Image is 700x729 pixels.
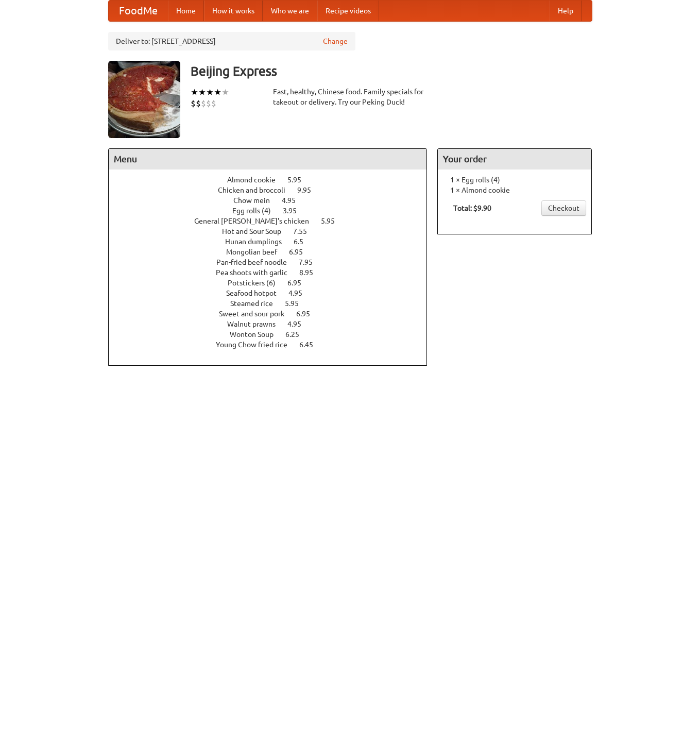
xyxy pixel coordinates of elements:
[222,227,292,235] span: Hot and Sour Soup
[233,196,315,205] a: Chow mein 4.95
[196,98,201,109] li: $
[323,36,348,46] a: Change
[216,258,332,266] a: Pan-fried beef noodle 7.95
[297,186,321,194] span: 9.95
[204,1,263,21] a: How it works
[293,227,317,235] span: 7.55
[453,204,491,212] b: Total: $9.90
[296,310,320,318] span: 6.95
[230,330,318,338] a: Wonton Soup 6.25
[228,279,320,287] a: Potstickers (6) 6.95
[226,248,322,256] a: Mongolian beef 6.95
[263,1,317,21] a: Who we are
[299,268,323,277] span: 8.95
[201,98,206,109] li: $
[227,320,286,328] span: Walnut prawns
[225,238,292,246] span: Hunan dumplings
[226,248,287,256] span: Mongolian beef
[206,87,214,98] li: ★
[541,200,586,216] a: Checkout
[225,238,322,246] a: Hunan dumplings 6.5
[168,1,204,21] a: Home
[285,330,310,338] span: 6.25
[109,1,168,21] a: FoodMe
[299,258,323,266] span: 7.95
[227,176,320,184] a: Almond cookie 5.95
[198,87,206,98] li: ★
[438,149,591,169] h4: Your order
[233,196,280,205] span: Chow mein
[289,248,313,256] span: 6.95
[219,310,295,318] span: Sweet and sour pork
[321,217,345,225] span: 5.95
[285,299,309,308] span: 5.95
[226,289,287,297] span: Seafood hotpot
[287,279,312,287] span: 6.95
[230,299,283,308] span: Steamed rice
[273,87,428,107] div: Fast, healthy, Chinese food. Family specials for takeout or delivery. Try our Peking Duck!
[287,320,312,328] span: 4.95
[230,330,284,338] span: Wonton Soup
[191,98,196,109] li: $
[232,207,281,215] span: Egg rolls (4)
[288,289,313,297] span: 4.95
[218,186,330,194] a: Chicken and broccoli 9.95
[216,341,298,349] span: Young Chow fried rice
[216,268,298,277] span: Pea shoots with garlic
[214,87,221,98] li: ★
[550,1,582,21] a: Help
[226,289,321,297] a: Seafood hotpot 4.95
[211,98,216,109] li: $
[232,207,316,215] a: Egg rolls (4) 3.95
[221,87,229,98] li: ★
[218,186,296,194] span: Chicken and broccoli
[108,32,355,50] div: Deliver to: [STREET_ADDRESS]
[194,217,319,225] span: General [PERSON_NAME]'s chicken
[216,268,332,277] a: Pea shoots with garlic 8.95
[294,238,314,246] span: 6.5
[191,61,592,81] h3: Beijing Express
[230,299,318,308] a: Steamed rice 5.95
[227,320,320,328] a: Walnut prawns 4.95
[194,217,354,225] a: General [PERSON_NAME]'s chicken 5.95
[219,310,329,318] a: Sweet and sour pork 6.95
[317,1,379,21] a: Recipe videos
[287,176,312,184] span: 5.95
[109,149,427,169] h4: Menu
[299,341,323,349] span: 6.45
[216,341,332,349] a: Young Chow fried rice 6.45
[222,227,326,235] a: Hot and Sour Soup 7.55
[443,175,586,185] li: 1 × Egg rolls (4)
[228,279,286,287] span: Potstickers (6)
[227,176,286,184] span: Almond cookie
[282,196,306,205] span: 4.95
[216,258,297,266] span: Pan-fried beef noodle
[443,185,586,195] li: 1 × Almond cookie
[283,207,307,215] span: 3.95
[191,87,198,98] li: ★
[206,98,211,109] li: $
[108,61,180,138] img: angular.jpg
